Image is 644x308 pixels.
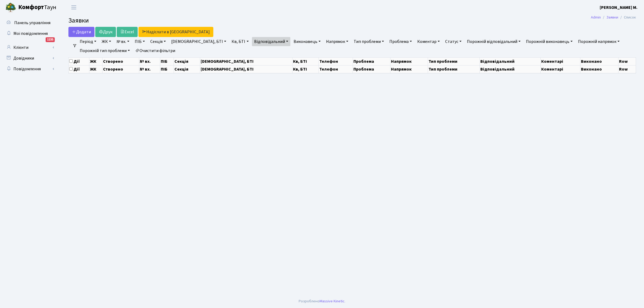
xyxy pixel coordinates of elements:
a: Massive Kinetic [320,298,345,304]
a: Статус [443,37,464,46]
a: Виконавець [291,37,323,46]
a: Довідники [3,53,56,64]
th: Тип проблеми [428,57,480,65]
th: Коментарі [541,57,580,65]
th: Row [619,57,636,65]
th: ПІБ [160,65,174,73]
th: Проблема [353,65,390,73]
th: Напрямок [390,57,428,65]
a: Клієнти [3,42,56,53]
th: [DEMOGRAPHIC_DATA], БТІ [200,57,292,65]
th: Відповідальний [480,57,541,65]
a: Порожній тип проблеми [78,46,132,55]
th: Проблема [353,57,390,65]
a: Заявки [606,14,618,20]
span: Таун [18,3,56,12]
th: [DEMOGRAPHIC_DATA], БТІ [200,65,292,73]
th: Дії [69,57,89,65]
a: Проблема [387,37,414,46]
th: Виконано [580,57,619,65]
th: Відповідальний [480,65,541,73]
span: Мої повідомлення [13,31,48,36]
a: Кв, БТІ [229,37,251,46]
a: Excel [117,27,138,37]
th: № вх. [139,57,160,65]
a: Секція [148,37,168,46]
a: Мої повідомлення1235 [3,28,56,39]
th: Row [619,65,636,73]
a: Період [78,37,98,46]
th: Телефон [319,57,353,65]
a: ПІБ [133,37,147,46]
th: Секція [174,65,200,73]
th: Виконано [580,65,619,73]
th: Напрямок [390,65,428,73]
a: Коментар [415,37,442,46]
th: Тип проблеми [428,65,480,73]
img: logo.png [5,2,16,13]
th: Дії [69,65,89,73]
a: Відповідальний [252,37,290,46]
b: [PERSON_NAME] М. [600,5,638,10]
th: ПІБ [160,57,174,65]
b: Комфорт [18,3,44,12]
span: Додати [72,29,91,35]
a: Додати [68,27,94,37]
li: Список [618,14,636,20]
span: Панель управління [14,20,50,26]
th: Кв, БТІ [292,57,319,65]
th: ЖК [89,57,102,65]
th: Коментарі [541,65,580,73]
a: Надіслати в [GEOGRAPHIC_DATA] [138,27,213,37]
a: Напрямок [324,37,350,46]
a: Друк [95,27,116,37]
th: ЖК [89,65,102,73]
div: Розроблено . [299,298,345,304]
a: Порожній відповідальний [465,37,523,46]
th: Секція [174,57,200,65]
a: Порожній напрямок [576,37,622,46]
a: № вх. [114,37,131,46]
a: [DEMOGRAPHIC_DATA], БТІ [169,37,228,46]
nav: breadcrumb [583,12,644,23]
div: 1235 [46,37,55,42]
a: ЖК [100,37,113,46]
a: Панель управління [3,17,56,28]
th: Кв, БТІ [292,65,319,73]
th: Телефон [319,65,353,73]
th: Створено [103,65,139,73]
a: Повідомлення [3,64,56,74]
a: Порожній виконавець [524,37,575,46]
span: Заявки [68,16,89,25]
button: Переключити навігацію [67,3,80,12]
a: Очистити фільтри [133,46,177,55]
th: Створено [103,57,139,65]
th: № вх. [139,65,160,73]
a: Тип проблеми [352,37,386,46]
a: Admin [591,14,601,20]
a: [PERSON_NAME] М. [600,4,638,11]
